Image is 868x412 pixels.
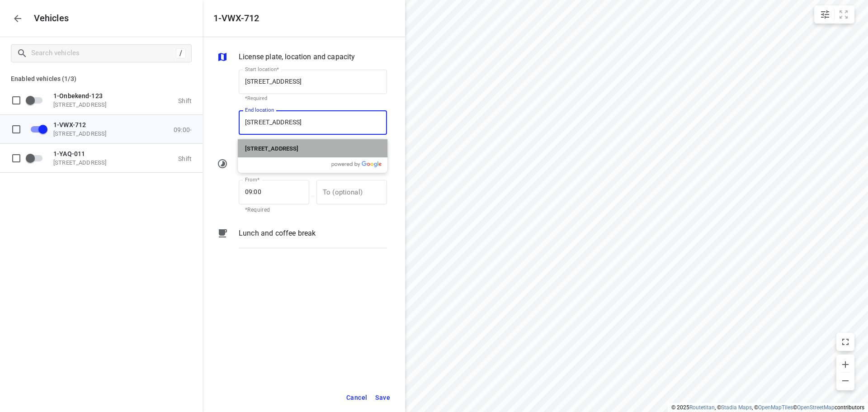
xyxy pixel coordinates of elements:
[309,193,316,199] p: —
[245,145,298,152] b: [STREET_ADDRESS]
[53,150,85,157] span: 1-YAQ-011
[331,161,382,167] img: Powered by Google
[178,155,192,162] p: Shift
[27,13,69,24] p: Vehicles
[53,92,103,99] span: 1-Onbekend-123
[213,13,259,24] h5: 1-VWX-712
[342,388,371,407] button: Cancel
[217,158,387,171] div: Drivers’ working hours
[25,120,48,137] span: Disable
[174,126,192,133] p: 09:00-
[31,46,176,60] input: Search vehicles
[721,404,752,411] a: Stadia Maps
[245,206,303,215] p: *Required
[53,130,144,137] p: [STREET_ADDRESS]
[176,48,186,58] div: /
[53,121,86,128] span: 1-VWX-712
[217,52,387,64] div: License plate, location and capacity
[239,228,316,239] p: Lunch and coffee break
[375,392,390,403] span: Save
[25,91,48,109] span: Enable
[814,5,854,24] div: small contained button group
[689,404,715,411] a: Routetitan
[217,228,387,255] div: Lunch and coffee break
[239,52,355,62] p: License plate, location and capacity
[797,404,835,411] a: OpenStreetMap
[758,404,793,411] a: OpenMapTiles
[371,388,394,407] button: Save
[346,392,367,403] span: Cancel
[25,149,48,166] span: Enable
[53,101,144,108] p: [STREET_ADDRESS]
[178,97,192,104] p: Shift
[245,95,381,101] p: *Required
[671,404,864,411] li: © 2025 , © , © © contributors
[53,159,144,166] p: [STREET_ADDRESS]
